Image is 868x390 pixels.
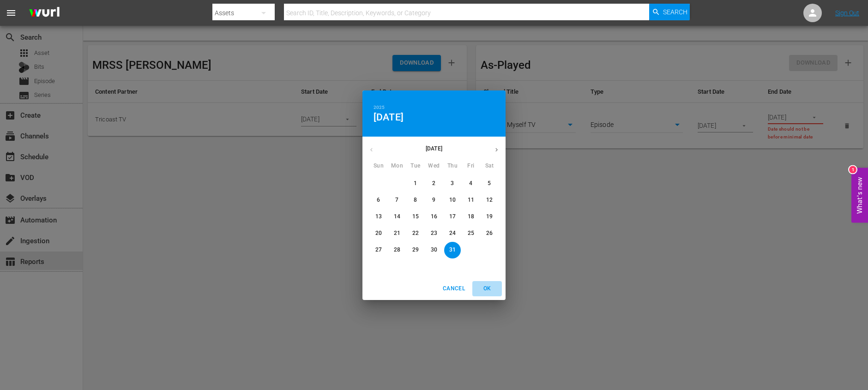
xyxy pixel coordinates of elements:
button: [DATE] [374,111,404,123]
button: 6 [370,192,387,209]
span: Thu [444,162,461,171]
button: 2 [426,175,442,192]
p: 27 [375,246,382,254]
button: OK [472,281,502,296]
button: 25 [463,225,479,242]
button: 28 [389,242,405,258]
span: Sat [481,162,498,171]
p: 2 [432,180,435,187]
button: 15 [407,209,424,225]
button: 3 [444,175,461,192]
span: Cancel [443,284,465,294]
button: 31 [444,242,461,258]
p: 17 [449,213,456,221]
p: 7 [395,196,398,204]
button: 21 [389,225,405,242]
button: 29 [407,242,424,258]
p: 1 [414,180,417,187]
p: 18 [468,213,474,221]
button: 17 [444,209,461,225]
p: 25 [468,229,474,237]
button: 19 [481,209,498,225]
p: 14 [394,213,400,221]
span: Sun [370,162,387,171]
p: [DATE] [380,144,488,153]
button: 16 [426,209,442,225]
button: 14 [389,209,405,225]
button: 5 [481,175,498,192]
div: 1 [849,166,856,173]
p: 16 [431,213,437,221]
span: Tue [407,162,424,171]
button: 2025 [374,103,385,112]
p: 10 [449,196,456,204]
button: 10 [444,192,461,209]
button: 4 [463,175,479,192]
button: 11 [463,192,479,209]
button: 12 [481,192,498,209]
button: 24 [444,225,461,242]
button: 27 [370,242,387,258]
p: 23 [431,229,437,237]
p: 5 [488,180,491,187]
a: Sign Out [835,9,859,17]
button: 1 [407,175,424,192]
p: 4 [469,180,472,187]
span: Search [663,4,687,20]
button: 22 [407,225,424,242]
p: 31 [449,246,456,254]
button: 20 [370,225,387,242]
span: Mon [389,162,405,171]
p: 6 [377,196,380,204]
p: 8 [414,196,417,204]
button: 18 [463,209,479,225]
span: Wed [426,162,442,171]
p: 12 [486,196,493,204]
p: 26 [486,229,493,237]
p: 22 [412,229,419,237]
span: Fri [463,162,479,171]
p: 20 [375,229,382,237]
p: 11 [468,196,474,204]
span: OK [476,284,498,294]
p: 24 [449,229,456,237]
button: Cancel [439,281,469,296]
button: 8 [407,192,424,209]
p: 13 [375,213,382,221]
button: 23 [426,225,442,242]
p: 30 [431,246,437,254]
p: 21 [394,229,400,237]
button: Open Feedback Widget [851,168,868,222]
span: menu [6,7,17,18]
p: 29 [412,246,419,254]
p: 15 [412,213,419,221]
p: 28 [394,246,400,254]
button: 7 [389,192,405,209]
p: 19 [486,213,493,221]
button: 26 [481,225,498,242]
p: 3 [451,180,454,187]
button: 30 [426,242,442,258]
img: ans4CAIJ8jUAAAAAAAAAAAAAAAAAAAAAAAAgQb4GAAAAAAAAAAAAAAAAAAAAAAAAJMjXAAAAAAAAAAAAAAAAAAAAAAAAgAT5G... [22,2,66,24]
button: 13 [370,209,387,225]
button: 9 [426,192,442,209]
p: 9 [432,196,435,204]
